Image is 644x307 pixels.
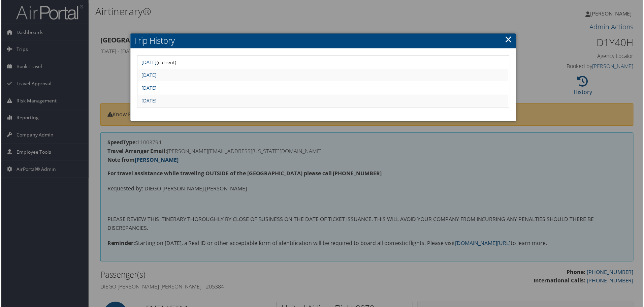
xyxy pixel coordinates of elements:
a: [DATE] [141,98,156,104]
a: × [506,33,513,46]
a: [DATE] [141,72,156,79]
h2: Trip History [130,34,517,49]
a: [DATE] [141,59,156,66]
a: [DATE] [141,85,156,91]
td: (current) [137,57,509,69]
